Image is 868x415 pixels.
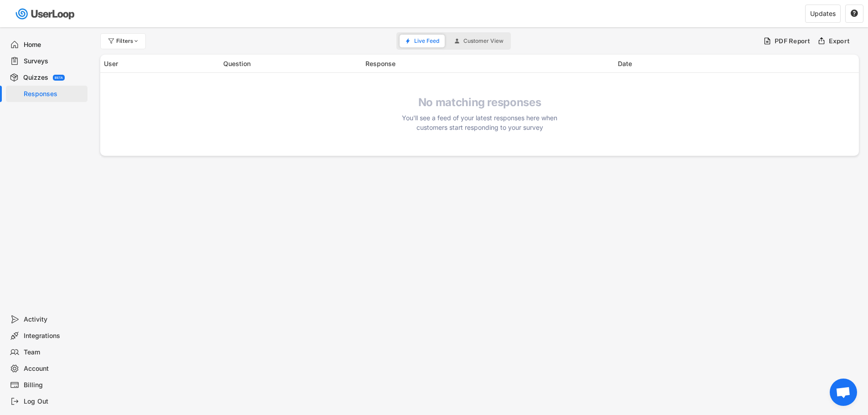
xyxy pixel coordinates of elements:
[449,35,509,47] button: Customer View
[24,348,84,357] div: Team
[24,364,84,373] div: Account
[23,73,48,82] div: Quizzes
[365,59,612,68] div: Response
[24,57,84,66] div: Surveys
[24,41,84,49] div: Home
[830,379,857,406] div: Bate-papo aberto
[851,9,858,17] text: 
[398,96,562,109] h4: No matching responses
[24,90,84,98] div: Responses
[24,397,84,406] div: Log Out
[829,37,850,45] div: Export
[810,10,836,17] div: Updates
[104,59,218,68] div: User
[14,5,78,23] img: userloop-logo-01.svg
[116,38,140,44] div: Filters
[463,38,503,44] span: Customer View
[850,10,858,18] button: 
[618,59,856,68] div: Date
[24,381,84,389] div: Billing
[24,315,84,324] div: Activity
[55,76,63,79] div: BETA
[775,37,811,45] div: PDF Report
[398,113,562,132] div: You'll see a feed of your latest responses here when customers start responding to your survey
[414,38,439,44] span: Live Feed
[223,59,360,68] div: Question
[24,332,84,340] div: Integrations
[400,35,445,47] button: Live Feed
